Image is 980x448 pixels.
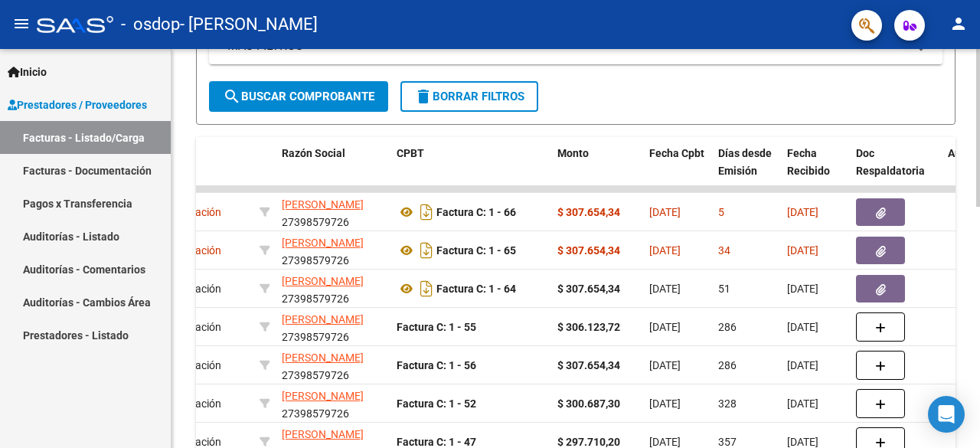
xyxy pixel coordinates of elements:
span: 51 [718,283,730,295]
span: [DATE] [649,206,681,218]
span: 357 [718,436,737,448]
span: Doc Respaldatoria [856,147,925,177]
span: Monto [557,147,589,159]
div: 27398579726 [282,349,384,381]
span: [DATE] [649,436,681,448]
strong: Factura C: 1 - 55 [397,321,476,333]
span: [DATE] [649,321,681,333]
mat-icon: delete [414,87,433,106]
span: [PERSON_NAME] [282,275,364,287]
datatable-header-cell: Fecha Cpbt [643,137,712,204]
div: 27398579726 [282,388,384,420]
span: [DATE] [787,244,818,257]
span: [DATE] [787,321,818,333]
span: [DATE] [787,206,818,218]
span: Borrar Filtros [414,90,524,103]
span: [PERSON_NAME] [282,313,364,325]
span: [PERSON_NAME] [282,237,364,249]
strong: Factura C: 1 - 56 [397,359,476,371]
span: [PERSON_NAME] [282,352,364,364]
span: Razón Social [282,147,345,159]
button: Borrar Filtros [400,81,538,112]
button: Buscar Comprobante [209,81,388,112]
span: [DATE] [649,244,681,257]
span: Fecha Cpbt [649,147,704,159]
mat-icon: person [949,15,968,33]
datatable-header-cell: Días desde Emisión [712,137,781,204]
div: Open Intercom Messenger [928,396,965,433]
mat-icon: menu [12,15,31,33]
span: Prestadores / Proveedores [8,96,147,113]
strong: Factura C: 1 - 47 [397,436,476,448]
datatable-header-cell: Razón Social [276,137,390,204]
div: 27398579726 [282,196,384,228]
span: - [PERSON_NAME] [180,8,318,41]
strong: $ 297.710,20 [557,436,620,448]
div: 27398579726 [282,234,384,267]
datatable-header-cell: Monto [551,137,643,204]
datatable-header-cell: Area [150,137,253,204]
span: 286 [718,321,737,333]
i: Descargar documento [416,238,436,263]
strong: $ 307.654,34 [557,283,620,295]
span: [DATE] [787,283,818,295]
i: Descargar documento [416,200,436,224]
span: [DATE] [649,359,681,371]
span: [DATE] [649,283,681,295]
span: 34 [718,244,730,257]
mat-icon: search [223,87,241,106]
span: [PERSON_NAME] [282,198,364,211]
span: Fecha Recibido [787,147,830,177]
span: [DATE] [649,397,681,410]
span: Buscar Comprobante [223,90,374,103]
div: 27398579726 [282,273,384,305]
span: Días desde Emisión [718,147,772,177]
datatable-header-cell: Fecha Recibido [781,137,850,204]
span: CPBT [397,147,424,159]
span: [DATE] [787,436,818,448]
span: 328 [718,397,737,410]
strong: $ 306.123,72 [557,321,620,333]
strong: Factura C: 1 - 64 [436,283,516,295]
span: [PERSON_NAME] [282,390,364,402]
strong: $ 307.654,34 [557,359,620,371]
strong: Factura C: 1 - 65 [436,244,516,257]
span: [DATE] [787,397,818,410]
span: [PERSON_NAME] [282,428,364,440]
strong: $ 307.654,34 [557,206,620,218]
span: [DATE] [787,359,818,371]
strong: $ 307.654,34 [557,244,620,257]
span: Inicio [8,64,47,80]
datatable-header-cell: CPBT [390,137,551,204]
datatable-header-cell: Doc Respaldatoria [850,137,942,204]
span: - osdop [121,8,180,41]
i: Descargar documento [416,276,436,301]
div: 27398579726 [282,311,384,343]
strong: Factura C: 1 - 52 [397,397,476,410]
strong: $ 300.687,30 [557,397,620,410]
span: 286 [718,359,737,371]
strong: Factura C: 1 - 66 [436,206,516,218]
span: 5 [718,206,724,218]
